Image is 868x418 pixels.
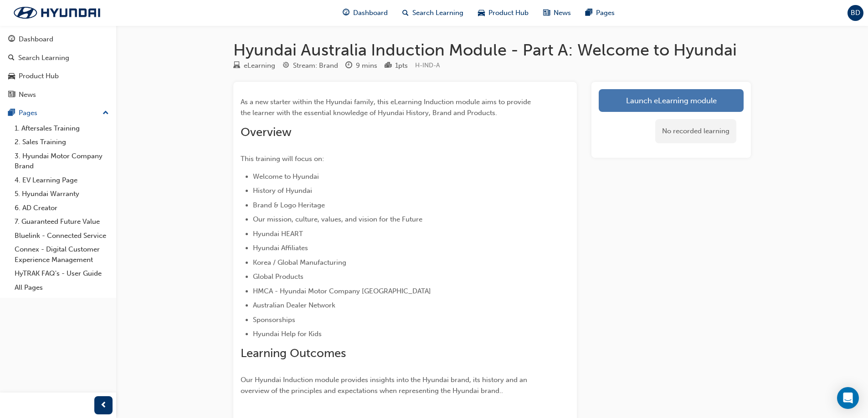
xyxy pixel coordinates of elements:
div: Pages [19,108,37,118]
a: 1. Aftersales Training [11,121,113,136]
a: 2. Sales Training [11,135,113,149]
div: Type [233,60,275,71]
a: Launch eLearning module [599,89,744,112]
div: Search Learning [18,53,69,63]
span: Global Products [253,272,303,281]
span: Learning Outcomes [241,346,346,360]
a: Product Hub [4,68,113,85]
div: Open Intercom Messenger [837,387,859,409]
span: news-icon [543,7,550,19]
a: search-iconSearch Learning [395,4,471,22]
span: learningResourceType_ELEARNING-icon [233,62,240,70]
span: clock-icon [345,62,352,70]
span: Search Learning [412,8,463,18]
span: search-icon [8,54,15,62]
span: search-icon [402,7,409,19]
span: guage-icon [343,7,349,19]
a: Search Learning [4,50,113,66]
a: news-iconNews [536,4,578,22]
span: Dashboard [353,8,388,18]
a: Connex - Digital Customer Experience Management [11,242,113,267]
span: car-icon [478,7,485,19]
span: guage-icon [8,35,15,44]
a: car-iconProduct Hub [471,4,536,22]
div: Stream [282,60,338,71]
div: Dashboard [19,34,53,45]
a: News [4,86,113,103]
span: car-icon [8,72,15,81]
div: Duration [345,60,377,71]
div: eLearning [244,60,275,71]
button: Pages [4,105,113,121]
a: 4. EV Learning Page [11,173,113,187]
img: Trak [5,3,109,22]
button: BD [847,5,863,21]
span: As a new starter within the Hyundai family, this eLearning Induction module aims to provide the l... [241,98,533,117]
span: Hyundai Help for Kids [253,330,322,338]
span: news-icon [8,91,15,99]
span: BD [851,8,860,18]
a: 3. Hyundai Motor Company Brand [11,149,113,173]
span: pages-icon [8,109,15,117]
span: Product Hub [488,8,529,18]
div: Product Hub [19,71,59,81]
span: Brand & Logo Heritage [253,201,325,209]
span: podium-icon [385,62,391,70]
button: DashboardSearch LearningProduct HubNews [4,29,113,105]
span: Pages [596,8,615,18]
a: All Pages [11,281,113,295]
span: target-icon [282,62,289,70]
span: prev-icon [100,400,107,411]
a: HyTRAK FAQ's - User Guide [11,267,113,281]
a: pages-iconPages [578,4,622,22]
span: Australian Dealer Network [253,301,335,309]
span: up-icon [103,107,109,119]
div: 1 pts [395,60,408,71]
div: Stream: Brand [293,60,338,71]
a: 5. Hyundai Warranty [11,187,113,201]
span: History of Hyundai [253,186,312,195]
div: News [19,90,36,100]
div: Points [385,60,408,71]
span: This training will focus on: [241,155,324,163]
span: Hyundai Affiliates [253,244,308,252]
span: News [554,8,571,18]
span: Sponsorships [253,316,295,324]
span: Learning resource code [415,61,440,69]
a: Dashboard [4,31,113,48]
h1: Hyundai Australia Induction Module - Part A: Welcome to Hyundai [233,40,751,60]
span: Overview [241,125,292,139]
a: Bluelink - Connected Service [11,229,113,243]
span: HMCA - Hyundai Motor Company [GEOGRAPHIC_DATA] [253,287,431,295]
span: pages-icon [586,7,592,19]
a: 6. AD Creator [11,201,113,215]
a: guage-iconDashboard [335,4,395,22]
div: 9 mins [356,60,377,71]
div: No recorded learning [655,119,736,143]
span: Hyundai HEART [253,230,303,238]
span: Korea / Global Manufacturing [253,258,346,267]
a: 7. Guaranteed Future Value [11,215,113,229]
span: Welcome to Hyundai [253,172,319,181]
span: Our mission, culture, values, and vision for the Future [253,215,422,223]
span: Our Hyundai Induction module provides insights into the Hyundai brand, its history and an overvie... [241,376,529,395]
